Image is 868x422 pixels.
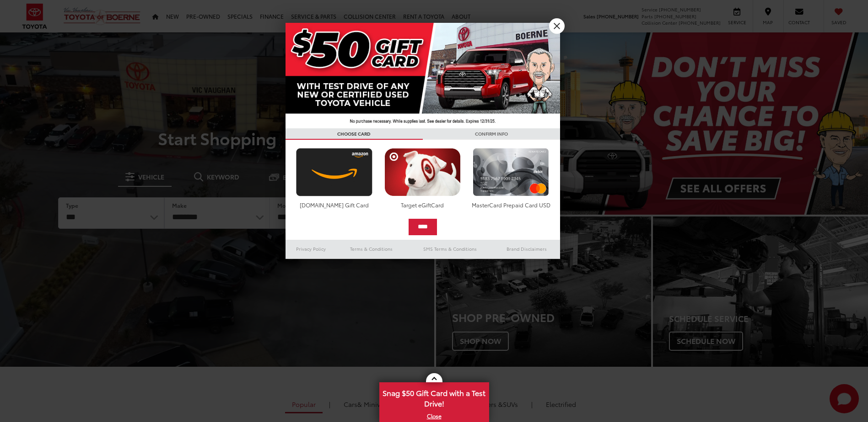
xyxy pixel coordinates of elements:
img: amazoncard.png [294,148,375,196]
img: mastercard.png [470,148,551,196]
img: 42635_top_851395.jpg [286,23,560,128]
a: Terms & Conditions [336,243,406,254]
a: SMS Terms & Conditions [407,243,493,254]
a: Privacy Policy [286,243,337,254]
h3: CHOOSE CARD [286,128,423,140]
img: targetcard.png [382,148,463,196]
div: [DOMAIN_NAME] Gift Card [294,201,375,209]
a: Brand Disclaimers [493,243,560,254]
span: Snag $50 Gift Card with a Test Drive! [380,383,488,411]
div: MasterCard Prepaid Card USD [470,201,551,209]
div: Target eGiftCard [382,201,463,209]
h3: CONFIRM INFO [423,128,560,140]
